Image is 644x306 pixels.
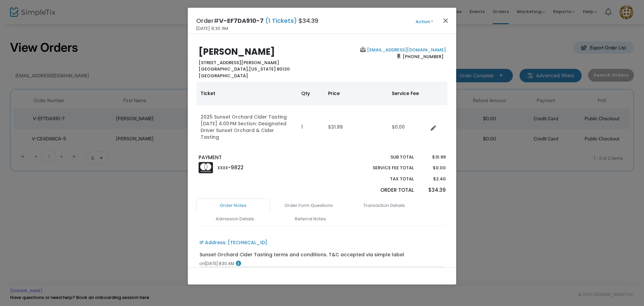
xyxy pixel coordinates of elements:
td: 2025 Sunset Orchard Cider Tasting [DATE] 4:00 PM Section: Designated Driver Sunset Orchard & Cide... [197,105,297,149]
td: 1 [297,105,324,149]
div: Data table [197,82,447,149]
span: V-EF7DA910-7 [219,16,264,25]
p: $34.39 [420,186,445,194]
b: [PERSON_NAME] [199,46,275,58]
span: on [200,261,205,266]
span: [PHONE_NUMBER] [400,51,446,62]
span: [DATE] 8:30 AM [196,25,228,32]
a: Transaction Details [347,199,421,213]
a: Order Notes [196,199,270,213]
p: Tax Total [357,176,414,182]
th: Ticket [197,82,297,105]
p: Service Fee Total [357,165,414,171]
p: Sub total [357,154,414,161]
th: Service Fee [388,82,428,105]
button: Close [441,16,450,25]
h4: Order# $34.39 [196,16,318,25]
a: Admission Details [198,212,272,226]
span: [GEOGRAPHIC_DATA], [199,66,249,72]
b: [STREET_ADDRESS][PERSON_NAME] [US_STATE] 80120 [GEOGRAPHIC_DATA] [199,59,290,79]
p: $0.00 [420,165,445,171]
button: Action [404,18,444,26]
div: IP Address: [TECHNICAL_ID] [200,239,267,246]
th: Price [324,82,388,105]
a: Referral Notes [273,212,347,226]
div: [DATE] 8:30 AM [200,261,445,267]
span: -9822 [228,164,244,171]
th: Qty [297,82,324,105]
span: (1 Tickets) [264,16,299,25]
p: PAYMENT [199,154,319,162]
a: [EMAIL_ADDRESS][DOMAIN_NAME] [366,47,446,53]
p: Order Total [357,186,414,194]
span: XXXX [217,165,228,171]
td: $31.99 [324,105,388,149]
p: $2.40 [420,176,445,182]
p: $31.99 [420,154,445,161]
td: $0.00 [388,105,428,149]
a: Order Form Questions [272,199,345,213]
div: Sunset Orchard Cider Tasting terms and conditions. T&C accepted via simple label [200,251,404,258]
